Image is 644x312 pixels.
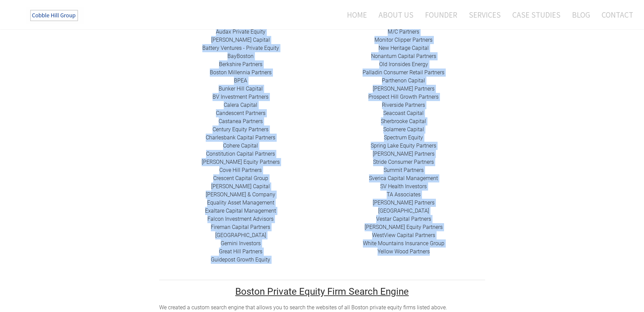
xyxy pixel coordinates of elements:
a: About Us [373,6,419,24]
a: ​[GEOGRAPHIC_DATA] [378,208,429,214]
a: [PERSON_NAME] & Company [206,191,275,198]
a: ​WestView Capital Partners [372,232,435,238]
a: Sverica Capital Management [369,175,438,181]
a: Fireman Capital Partners [211,224,270,230]
a: Palladin Consumer Retail Partners [363,69,444,76]
a: ​Monitor Clipper Partners [374,37,433,43]
a: ​Bunker Hill Capital [219,85,263,92]
a: ​Sherbrooke Capital​ [381,118,426,124]
a: ​Crescent Capital Group [213,175,268,181]
a: Spectrum Equity [384,134,423,141]
a: BayBoston [227,53,254,59]
a: Services [464,6,506,24]
a: Calera Capital [224,102,257,108]
a: [PERSON_NAME] Partners [373,199,435,206]
a: [PERSON_NAME] Equity Partners [365,224,443,230]
a: Home [337,6,372,24]
a: [PERSON_NAME] Capital [211,183,270,190]
a: ​TA Associates [387,191,421,198]
a: Blog [567,6,595,24]
a: White Mountains Insurance Group [363,240,444,247]
a: Cove Hill Partners [219,167,262,173]
a: ​Vestar Capital Partners [376,216,431,222]
a: [PERSON_NAME] Partners [373,151,435,157]
a: Spring Lake Equity Partners [371,142,436,149]
a: Constitution Capital Partners [206,151,275,157]
a: Riverside Partners [382,102,425,108]
a: ​Exaltare Capital Management [205,208,276,214]
a: Stride Consumer Partners [373,159,434,165]
a: ​Old Ironsides Energy [379,61,428,67]
a: Case Studies [507,6,566,24]
a: Battery Ventures - Private Equity [202,45,279,51]
a: Prospect Hill Growth Partners [368,94,439,100]
div: ​We created a custom search engine that allows you to search the websites of all Boston private e... [159,304,485,312]
a: ​Century Equity Partners [213,126,269,133]
a: Yellow Wood Partners [378,248,430,255]
a: ​Falcon Investment Advisors [207,216,274,222]
a: Summit Partners [384,167,424,173]
img: The Cobble Hill Group LLC [26,7,84,24]
u: Boston Private Equity Firm Search Engine [235,286,409,297]
a: Guidepost Growth Equity [211,256,270,263]
a: Seacoast Capital [383,110,424,116]
a: ​Castanea Partners [219,118,263,124]
a: ​Equality Asset Management [207,199,274,206]
a: Berkshire Partners [219,61,262,67]
a: New Heritage Capital [379,45,429,51]
a: ​M/C Partners [388,28,419,35]
a: Candescent Partners [216,110,265,116]
a: Audax Private Equity [216,28,265,35]
a: Nonantum Capital Partners [371,53,436,59]
a: ​[PERSON_NAME] Equity Partners [202,159,280,165]
a: ​Parthenon Capital [382,77,425,84]
a: BPEA [234,77,247,84]
a: Great Hill Partners​ [219,248,262,255]
a: SV Health Investors [380,183,427,190]
a: Charlesbank Capital Partners [206,134,275,141]
a: Contact [596,6,633,24]
a: Solamere Capital [383,126,424,133]
a: Founder [420,6,462,24]
a: ​[GEOGRAPHIC_DATA] [215,232,266,238]
a: Cohere Capital [223,142,258,149]
a: Gemini Investors [221,240,261,247]
a: BV Investment Partners [213,94,269,100]
a: Boston Millennia Partners [210,69,272,76]
a: [PERSON_NAME] Capital [211,37,270,43]
a: ​[PERSON_NAME] Partners [373,85,435,92]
